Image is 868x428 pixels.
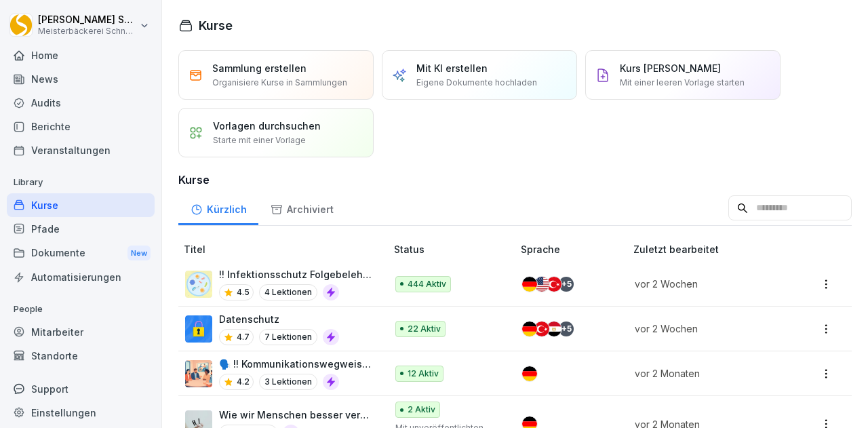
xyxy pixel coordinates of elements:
p: Organisiere Kurse in Sammlungen [212,77,347,89]
div: + 5 [559,277,574,292]
p: [PERSON_NAME] Schneckenburger [38,14,137,26]
p: Meisterbäckerei Schneckenburger [38,26,137,36]
p: 444 Aktiv [408,278,446,290]
a: News [7,67,155,91]
img: de.svg [522,277,537,292]
a: Audits [7,91,155,115]
p: vor 2 Monaten [635,366,779,381]
p: vor 2 Wochen [635,277,779,291]
p: 12 Aktiv [408,368,439,380]
p: vor 2 Wochen [635,322,779,336]
p: 7 Lektionen [259,329,317,345]
img: eg.svg [547,322,561,336]
p: Starte mit einer Vorlage [213,134,306,147]
a: Kurse [7,193,155,217]
a: Veranstaltungen [7,138,155,162]
p: Mit KI erstellen [416,61,488,75]
div: Dokumente [7,241,155,266]
img: tr.svg [547,277,561,292]
p: Eigene Dokumente hochladen [416,77,537,89]
h3: Kurse [178,172,852,188]
h1: Kurse [199,16,233,35]
img: de.svg [522,366,537,381]
a: Pfade [7,217,155,241]
p: 4.2 [237,376,250,388]
a: Home [7,43,155,67]
a: Berichte [7,115,155,138]
p: Titel [184,242,389,256]
a: Einstellungen [7,401,155,425]
p: Sammlung erstellen [212,61,307,75]
p: Sprache [521,242,628,256]
p: 3 Lektionen [259,374,317,390]
img: gp1n7epbxsf9lzaihqn479zn.png [185,315,212,343]
div: Support [7,377,155,401]
p: 🗣️ !! Kommunikationswegweiser !!: Konfliktgespräche erfolgreich führen [219,357,372,371]
p: Library [7,172,155,193]
a: Kürzlich [178,191,258,225]
p: Datenschutz [219,312,339,326]
img: us.svg [534,277,549,292]
img: de.svg [522,322,537,336]
a: Mitarbeiter [7,320,155,344]
div: New [127,246,151,261]
p: Zuletzt bearbeitet [633,242,795,256]
img: tr.svg [534,322,549,336]
p: 4.5 [237,286,250,298]
img: jtrrztwhurl1lt2nit6ma5t3.png [185,271,212,298]
p: 4 Lektionen [259,284,317,300]
p: !! Infektionsschutz Folgebelehrung (nach §43 IfSG) [219,267,372,281]
a: Archiviert [258,191,345,225]
p: Wie wir Menschen besser verstehen [219,408,372,422]
p: Kurs [PERSON_NAME] [620,61,721,75]
div: + 5 [559,322,574,336]
a: Automatisierungen [7,265,155,289]
p: 2 Aktiv [408,404,435,416]
img: i6t0qadksb9e189o874pazh6.png [185,360,212,387]
a: Standorte [7,344,155,368]
p: People [7,298,155,320]
p: Status [394,242,515,256]
p: 4.7 [237,331,250,343]
p: Vorlagen durchsuchen [213,119,321,133]
a: DokumenteNew [7,241,155,266]
p: 22 Aktiv [408,323,441,335]
p: Mit einer leeren Vorlage starten [620,77,745,89]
